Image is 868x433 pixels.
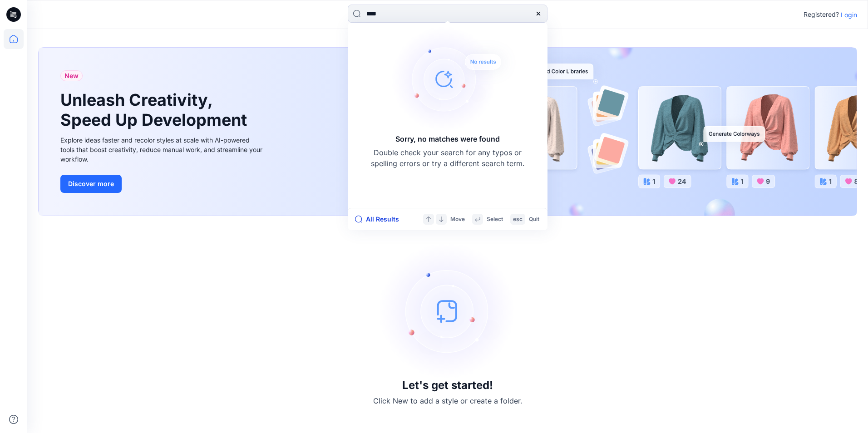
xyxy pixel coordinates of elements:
button: Discover more [60,175,122,193]
p: Registered? [804,9,839,20]
img: Sorry, no matches were found [391,25,518,133]
button: All Results [355,214,405,225]
p: Select [487,215,503,224]
img: empty-state-image.svg [380,243,516,379]
h1: Unleash Creativity, Speed Up Development [60,90,251,129]
span: New [64,70,79,81]
h3: Let's get started! [402,379,493,392]
p: esc [513,215,523,224]
a: Discover more [60,175,265,193]
p: Move [450,215,465,224]
p: Quit [529,215,539,224]
p: Double check your search for any typos or spelling errors or try a different search term. [370,147,525,169]
h5: Sorry, no matches were found [395,133,500,144]
p: Click New to add a style or create a folder. [373,395,522,406]
p: Login [841,10,857,20]
div: Explore ideas faster and recolor styles at scale with AI-powered tools that boost creativity, red... [60,135,265,164]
